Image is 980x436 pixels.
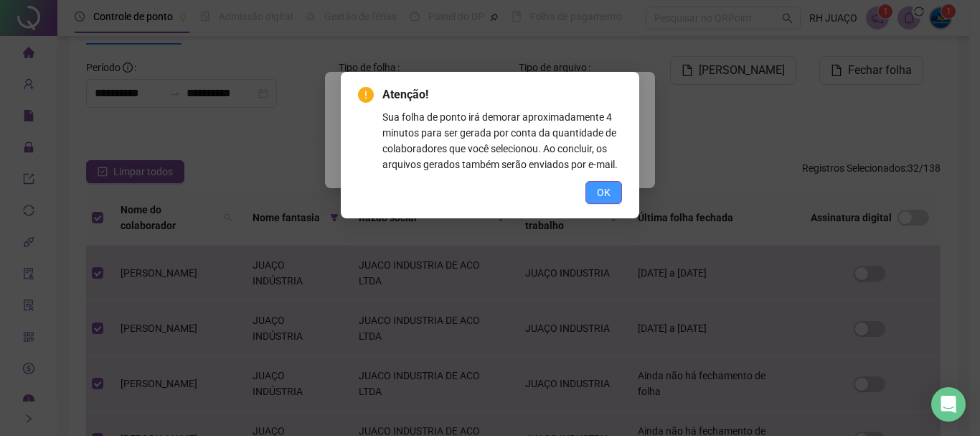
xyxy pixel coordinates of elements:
[931,387,966,422] div: Open Intercom Messenger
[358,87,374,103] span: exclamation-circle
[382,86,622,103] span: Atenção!
[382,109,622,172] div: Sua folha de ponto irá demorar aproximadamente 4 minutos para ser gerada por conta da quantidade ...
[585,181,622,204] button: OK
[597,185,611,200] span: OK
